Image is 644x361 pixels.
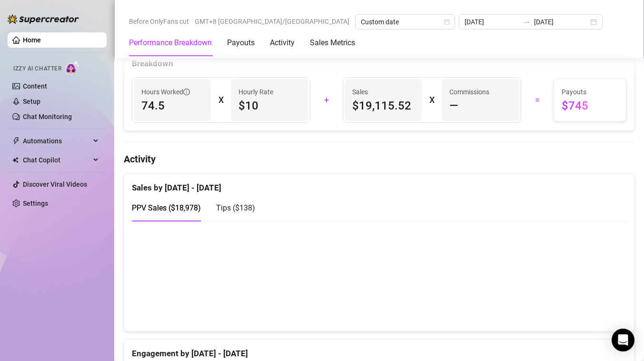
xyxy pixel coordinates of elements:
span: Tips ( $138 ) [216,203,255,212]
a: Home [23,36,41,44]
div: Breakdown [132,57,626,70]
input: Start date [465,17,519,27]
span: 74.5 [141,98,203,113]
span: Automations [23,133,90,149]
div: Open Intercom Messenger [612,329,634,351]
span: Hours Worked [141,87,190,97]
span: Custom date [361,15,449,29]
div: Engagement by [DATE] - [DATE] [132,340,626,360]
h4: Activity [124,152,634,166]
div: X [429,92,434,108]
span: $10 [238,98,300,113]
span: info-circle [183,89,190,95]
img: logo-BBDzfeDw.svg [8,14,79,24]
span: $745 [562,98,618,113]
a: Content [23,82,47,90]
article: Commissions [449,87,489,97]
div: Sales Metrics [310,37,355,49]
a: Discover Viral Videos [23,180,87,188]
a: Setup [23,98,40,105]
div: + [316,92,337,108]
img: AI Chatter [65,60,80,74]
span: GMT+8 [GEOGRAPHIC_DATA]/[GEOGRAPHIC_DATA] [195,14,349,29]
div: Payouts [227,37,255,49]
span: PPV Sales ( $18,978 ) [132,203,201,212]
span: Payouts [562,87,618,97]
article: Hourly Rate [238,87,273,97]
span: thunderbolt [12,137,20,145]
span: calendar [444,19,450,25]
a: Settings [23,200,48,207]
div: X [218,92,223,108]
span: to [523,18,530,26]
span: Izzy AI Chatter [13,64,61,73]
span: Chat Copilot [23,152,90,168]
div: Activity [270,37,295,49]
span: swap-right [523,18,530,26]
span: $19,115.52 [352,98,414,113]
div: Sales by [DATE] - [DATE] [132,174,626,194]
span: Before OnlyFans cut [129,14,189,29]
a: Chat Monitoring [23,113,72,120]
div: Performance Breakdown [129,37,212,49]
input: End date [534,17,588,27]
img: Chat Copilot [12,157,19,163]
span: — [449,98,458,113]
span: Sales [352,87,414,97]
div: = [527,92,548,108]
